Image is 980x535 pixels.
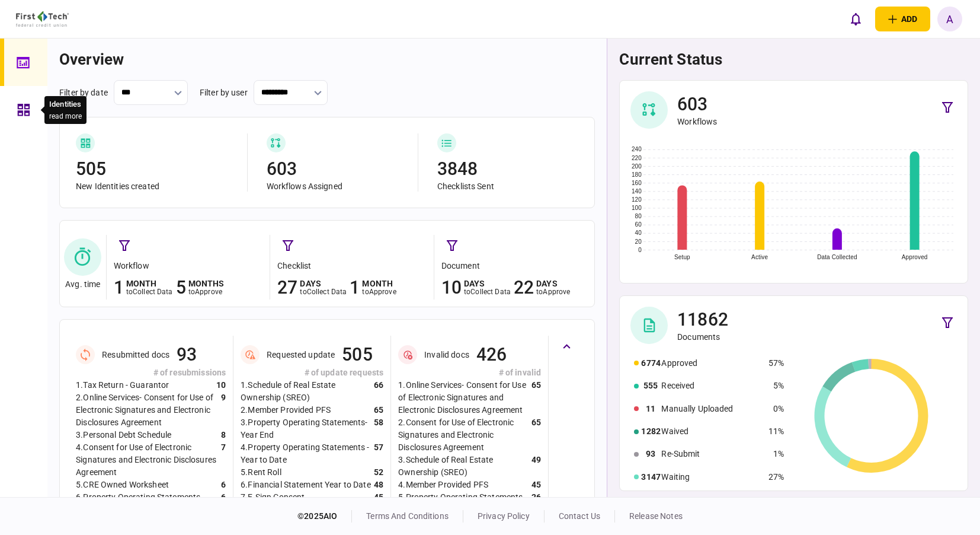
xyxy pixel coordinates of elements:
div: 505 [342,343,372,367]
div: 49 [531,454,541,479]
div: to [464,288,511,296]
text: 160 [632,180,642,186]
div: 65 [531,379,541,416]
div: Workflows Assigned [267,181,408,192]
div: months [188,279,225,288]
div: 1 [350,276,360,300]
text: 180 [632,171,642,178]
div: 45 [531,479,541,491]
text: 200 [632,163,642,170]
div: 1 . Online Services- Consent for Use of Electronic Signatures and Electronic Disclosures Agreement [398,379,531,416]
div: 52 [374,466,383,479]
text: Data Collected [818,254,857,260]
div: 3 . Property Operating Statements- Year End [241,416,374,441]
div: 10 [441,276,462,300]
div: 3 . Personal Debt Schedule [76,429,171,441]
div: filter by user [200,87,248,99]
div: Manually Uploaded [661,403,763,415]
text: 220 [632,154,642,161]
div: Waiting [661,471,763,483]
div: Avg. time [65,279,100,289]
div: filter by date [59,87,108,99]
div: 603 [267,157,408,181]
div: 0% [768,403,784,415]
text: 100 [632,205,642,211]
a: privacy policy [478,511,530,521]
span: approve [195,288,222,296]
div: to [536,288,570,296]
div: to [362,288,396,296]
div: 6 [221,479,226,491]
div: Re-Submit [661,448,763,460]
div: 1% [768,448,784,460]
div: checklist [277,260,428,272]
div: 22 [514,276,534,300]
div: Workflows [677,116,717,127]
text: Active [752,254,768,260]
div: 11862 [677,308,728,332]
div: 65 [374,404,383,416]
div: 65 [531,416,541,454]
div: 1282 [641,425,660,438]
h1: overview [59,50,595,68]
div: month [126,279,173,288]
span: collect data [470,288,511,296]
text: 240 [632,146,642,152]
span: approve [543,288,570,296]
div: Identities [49,98,82,110]
div: 505 [76,157,236,181]
div: month [362,279,396,288]
div: 2 . Member Provided PFS [241,404,331,416]
div: # of resubmissions [76,367,226,379]
div: 27% [768,471,784,483]
button: open adding identity options [875,7,930,31]
div: to [126,288,173,296]
div: workflow [114,260,264,272]
div: 4 . Consent for Use of Electronic Signatures and Electronic Disclosures Agreement [76,441,221,479]
span: approve [369,288,396,296]
a: contact us [559,511,600,521]
div: 2 . Online Services- Consent for Use of Electronic Signatures and Electronic Disclosures Agreement [76,391,221,429]
div: 93 [641,448,660,460]
text: 140 [632,188,642,195]
div: 5 [176,276,186,300]
button: read more [49,112,82,120]
div: 6774 [641,357,660,370]
div: Approved [661,357,763,370]
div: 3848 [437,157,578,181]
div: 48 [374,479,383,491]
text: 60 [635,221,642,228]
span: collect data [307,288,347,296]
button: A [937,7,962,31]
div: 5 . Property Operating Statements - Year to Date [398,491,531,516]
text: 20 [635,238,642,244]
h1: current status [619,50,968,68]
div: days [536,279,570,288]
text: 40 [635,230,642,236]
div: 1 . Schedule of Real Estate Ownership (SREO) [241,379,374,404]
button: open notifications list [843,7,868,31]
div: 93 [177,343,197,367]
text: Approved [902,254,928,260]
div: 6 [221,491,226,504]
div: Received [661,380,763,392]
div: 555 [641,380,660,392]
div: 426 [476,343,507,367]
div: © 2025 AIO [297,510,352,523]
div: Checklists Sent [437,181,578,192]
div: 1 . Tax Return - Guarantor [76,379,169,391]
div: Waived [661,425,763,438]
div: 4 . Member Provided PFS [398,479,488,491]
a: terms and conditions [366,511,449,521]
div: 58 [374,416,383,441]
div: days [464,279,511,288]
div: 8 [221,429,226,441]
div: 66 [374,379,383,404]
div: 2 . Consent for Use of Electronic Signatures and Electronic Disclosures Agreement [398,416,531,454]
div: 3 . Schedule of Real Estate Ownership (SREO) [398,454,531,479]
text: 120 [632,196,642,203]
text: 80 [635,213,642,219]
div: 4 . Property Operating Statements - Year to Date [241,441,374,466]
div: 11% [768,425,784,438]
